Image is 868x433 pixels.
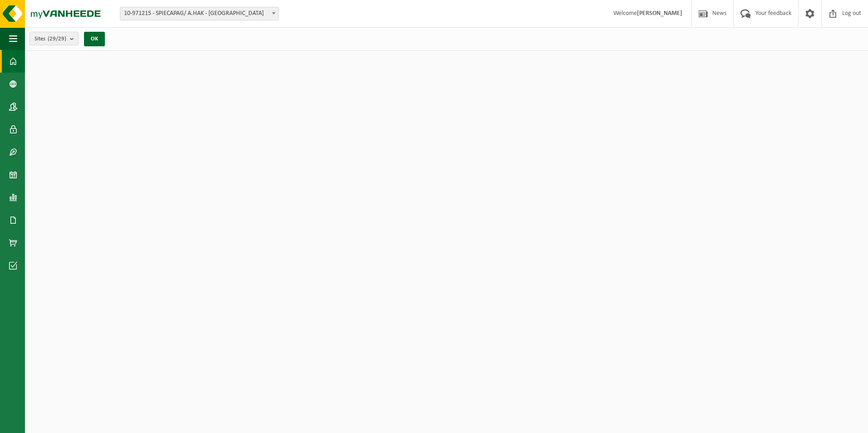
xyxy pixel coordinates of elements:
strong: [PERSON_NAME] [637,10,682,17]
span: Sites [35,32,66,46]
button: Sites(29/29) [30,32,79,45]
count: (29/29) [48,36,66,42]
span: 10-971215 - SPIECAPAG/ A.HAK - BRUGGE [120,7,278,20]
button: OK [84,32,105,46]
span: 10-971215 - SPIECAPAG/ A.HAK - BRUGGE [120,7,279,20]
